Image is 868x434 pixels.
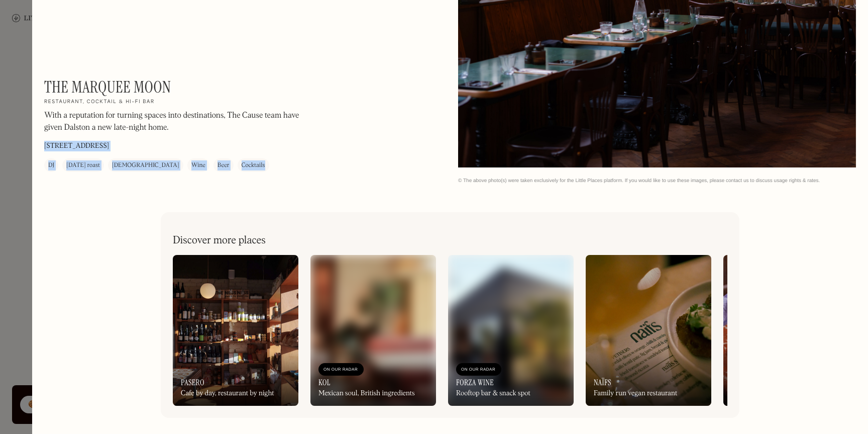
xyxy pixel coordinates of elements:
[44,110,315,134] p: With a reputation for turning spaces into destinations, The Cause team have given Dalston a new l...
[181,378,204,387] h3: Pasero
[48,160,54,170] div: DJ
[318,389,415,398] div: Mexican soul, British ingredients
[586,255,711,406] a: NaïfsFamily run vegan restaurant
[66,160,100,170] div: [DATE] roast
[456,389,530,398] div: Rooftop bar & snack spot
[310,255,436,406] a: On Our RadarKOLMexican soul, British ingredients
[456,378,494,387] h3: Forza Wine
[723,255,849,406] a: [PERSON_NAME]Parisian inspired bistro
[112,160,179,170] div: [DEMOGRAPHIC_DATA]
[218,160,230,170] div: Beer
[448,255,574,406] a: On Our RadarForza WineRooftop bar & snack spot
[173,234,266,247] h2: Discover more places
[191,160,205,170] div: Wine
[242,160,265,170] div: Cocktails
[458,178,856,184] div: © The above photo(s) were taken exclusively for the Little Places platform. If you would like to ...
[44,99,155,106] h2: Restaurant, cocktail & hi-fi bar
[461,365,496,375] div: On Our Radar
[44,141,109,151] p: [STREET_ADDRESS]
[181,389,274,398] div: Cafe by day, restaurant by night
[44,77,171,97] h1: The Marquee Moon
[323,365,359,375] div: On Our Radar
[318,378,331,387] h3: KOL
[594,389,677,398] div: Family run vegan restaurant
[173,255,298,406] a: PaseroCafe by day, restaurant by night
[594,378,611,387] h3: Naïfs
